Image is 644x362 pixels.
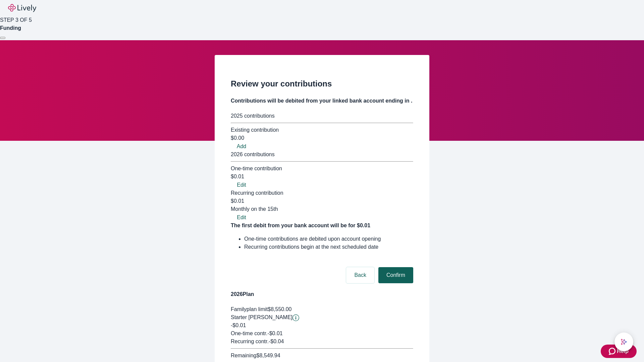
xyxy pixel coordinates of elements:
button: chat [614,333,633,351]
button: Add [231,142,252,150]
button: Confirm [378,267,413,283]
h2: Review your contributions [231,78,413,90]
span: Remaining [231,353,256,358]
span: - $0.01 [267,330,282,336]
span: -$0.01 [231,322,246,328]
h4: Contributions will be debited from your linked bank account ending in . [231,97,413,105]
div: One-time contribution [231,165,413,173]
div: $0.01 [231,173,413,181]
span: - $0.04 [269,339,284,344]
span: Family plan limit [231,306,268,312]
span: $8,550.00 [268,306,291,312]
strong: The first debit from your bank account will be for $0.01 [231,223,370,228]
span: Starter [PERSON_NAME] [231,314,292,320]
img: Lively [8,4,36,12]
svg: Starter penny details [292,314,299,321]
div: 2026 contributions [231,150,413,159]
div: $0.01 [231,197,413,213]
li: One-time contributions are debited upon account opening [244,235,413,243]
button: Zendesk support iconHelp [601,345,637,358]
button: Edit [231,214,252,222]
div: Monthly on the 15th [231,205,413,213]
button: Edit [231,181,252,189]
button: Lively will contribute $0.01 to establish your account [292,314,299,321]
div: Existing contribution [231,126,413,134]
div: Recurring contribution [231,189,413,197]
span: Recurring contr. [231,339,269,344]
svg: Lively AI Assistant [621,339,627,345]
li: Recurring contributions begin at the next scheduled date [244,243,413,251]
div: 2025 contributions [231,112,413,120]
span: $8,549.94 [256,353,280,358]
span: Help [617,347,629,355]
div: $0.00 [231,134,413,142]
h4: 2026 Plan [231,290,413,298]
span: One-time contr. [231,330,267,336]
button: Back [346,267,374,283]
svg: Zendesk support icon [609,347,617,355]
